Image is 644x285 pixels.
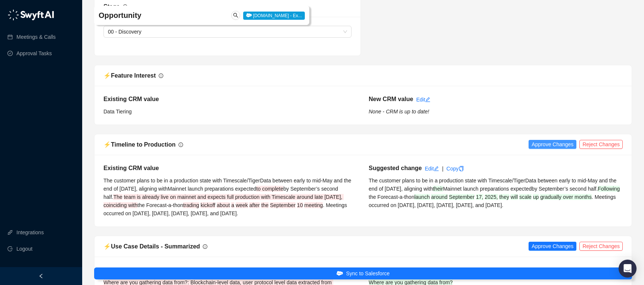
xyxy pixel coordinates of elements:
span: Data Tiering [103,109,131,115]
h4: Opportunity [99,10,217,21]
div: | [442,165,443,173]
span: . Meetings occurred on [DATE], [DATE], [DATE], [DATE], and [DATE]. [103,202,349,216]
span: week [236,202,248,208]
span: Following [598,186,620,192]
span: September [270,202,295,208]
span: the [261,202,268,208]
span: trading [183,202,199,208]
span: [DOMAIN_NAME] - Ex... [243,12,305,20]
a: Copy [446,166,464,172]
h5: Existing CRM value [103,95,357,104]
span: will [511,194,518,200]
h5: Suggested change [369,164,422,173]
span: 10 [297,202,303,208]
a: Edit [425,166,439,172]
span: scale [519,194,532,200]
button: Reject Changes [579,242,623,251]
span: info-circle [203,244,207,249]
h5: Existing CRM value [103,164,357,173]
h5: Suggested change [369,266,422,275]
span: kickoff [201,202,215,208]
span: they [499,194,509,200]
button: Sync to Salesforce [94,267,632,279]
span: Reject Changes [582,140,620,148]
span: left [38,273,44,279]
span: by September’s second half. [532,186,598,192]
a: Integrations [16,225,44,240]
span: 00 - Discovery [108,26,347,37]
span: 2025, [485,194,498,200]
span: the Forecast-a-thon [137,202,183,208]
span: a [231,202,234,208]
h5: New CRM value [369,95,413,104]
span: The customer plans to be in a production state with Timescale/TigerData between early to mid-May ... [369,178,618,192]
span: after [249,202,260,208]
span: about [217,202,230,208]
span: ⚡️ Use Case Details - Summarized [103,243,200,250]
button: Approve Changes [529,140,576,149]
span: Mainnet launch preparations expected [443,186,532,192]
span: edit [434,166,439,171]
img: logo-05li4sbe.png [7,9,54,21]
span: Reject Changes [582,242,620,250]
span: gradually over months [540,194,592,200]
span: to complete [256,186,283,192]
a: Edit [416,97,430,103]
i: None - CRM is up to date! [369,109,429,115]
a: [DOMAIN_NAME] - Ex... [243,12,305,18]
span: info-circle [179,142,183,147]
span: ⚡️ Timeline to Production [103,141,176,148]
span: team is already live on mainnet and expects full production with Timescale around late [DATE], co... [103,194,344,208]
span: meeting [304,202,323,208]
div: | [442,266,443,275]
span: The [113,194,122,200]
span: ⚡️ Feature Interest [103,72,156,79]
span: Approve Changes [532,242,573,250]
span: Sync to Salesforce [346,269,390,278]
h5: Existing CRM value [103,266,357,275]
span: the Forecast-a-thon [369,194,414,200]
button: Approve Changes [529,242,576,251]
span: Approve Changes [532,140,573,148]
span: up [533,194,539,200]
div: Stage [103,2,120,11]
span: by September’s second half. [103,186,340,200]
span: logout [7,246,13,251]
span: search [233,13,238,18]
span: Logout [16,241,32,256]
span: copy [459,166,464,171]
a: Approval Tasks [16,46,52,61]
span: their [433,186,443,192]
span: The customer plans to be in a production state with Timescale/TigerData between early to mid-May ... [103,178,353,192]
span: info-circle [159,73,163,78]
a: Meetings & Calls [16,29,56,44]
span: edit [425,97,430,102]
button: Reject Changes [579,140,623,149]
div: Open Intercom Messenger [619,260,637,278]
span: Mainnet launch preparations expected [168,186,256,192]
span: 17, [476,194,483,200]
span: info-circle [123,4,127,9]
span: around [431,194,448,200]
span: launch [414,194,430,200]
span: . Meetings occurred on [DATE], [DATE], [DATE], [DATE], and [DATE]. [369,194,617,208]
span: September [449,194,474,200]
